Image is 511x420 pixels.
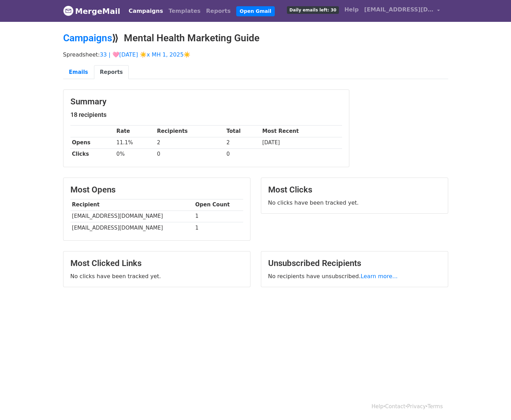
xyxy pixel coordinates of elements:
a: Templates [166,4,203,18]
a: Help [342,3,361,17]
th: Recipient [70,199,194,211]
a: Campaigns [63,32,112,44]
td: 1 [194,222,243,233]
h3: Summary [70,97,342,107]
td: 1 [194,211,243,222]
iframe: Chat Widget [476,387,511,420]
td: [EMAIL_ADDRESS][DOMAIN_NAME] [70,222,194,233]
a: Daily emails left: 30 [284,3,341,17]
a: Reports [94,65,129,79]
th: Recipients [155,126,225,137]
td: 0 [225,148,261,160]
a: Emails [63,65,94,79]
th: Most Recent [261,126,342,137]
h3: Most Clicked Links [70,258,243,268]
th: Rate [115,126,155,137]
p: Spreadsheet: [63,51,448,58]
td: [EMAIL_ADDRESS][DOMAIN_NAME] [70,211,194,222]
span: Daily emails left: 30 [287,6,339,14]
p: No recipients have unsubscribed. [268,273,441,280]
a: Learn more... [361,273,398,280]
img: MergeMail logo [63,6,74,16]
th: Clicks [70,148,115,160]
th: Total [225,126,261,137]
td: 11.1% [115,137,155,148]
a: Reports [203,4,233,18]
a: [EMAIL_ADDRESS][DOMAIN_NAME] [361,3,443,19]
td: [DATE] [261,137,342,148]
th: Open Count [194,199,243,211]
th: Opens [70,137,115,148]
a: Campaigns [126,4,166,18]
a: Open Gmail [236,6,275,16]
span: [EMAIL_ADDRESS][DOMAIN_NAME] [364,6,434,14]
td: 2 [155,137,225,148]
h3: Unsubscribed Recipients [268,258,441,268]
td: 0% [115,148,155,160]
a: 33 | 🩷[DATE] ☀️x MH 1, 2025☀️ [100,51,191,58]
h5: 18 recipients [70,111,342,119]
p: No clicks have been tracked yet. [70,273,243,280]
a: MergeMail [63,4,120,18]
a: Privacy [407,403,426,410]
h3: Most Opens [70,185,243,195]
a: Terms [427,403,443,410]
h2: ⟫ Mental Health Marketing Guide [63,32,448,44]
td: 2 [225,137,261,148]
p: No clicks have been tracked yet. [268,199,441,206]
h3: Most Clicks [268,185,441,195]
a: Help [372,403,383,410]
td: 0 [155,148,225,160]
a: Contact [385,403,405,410]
